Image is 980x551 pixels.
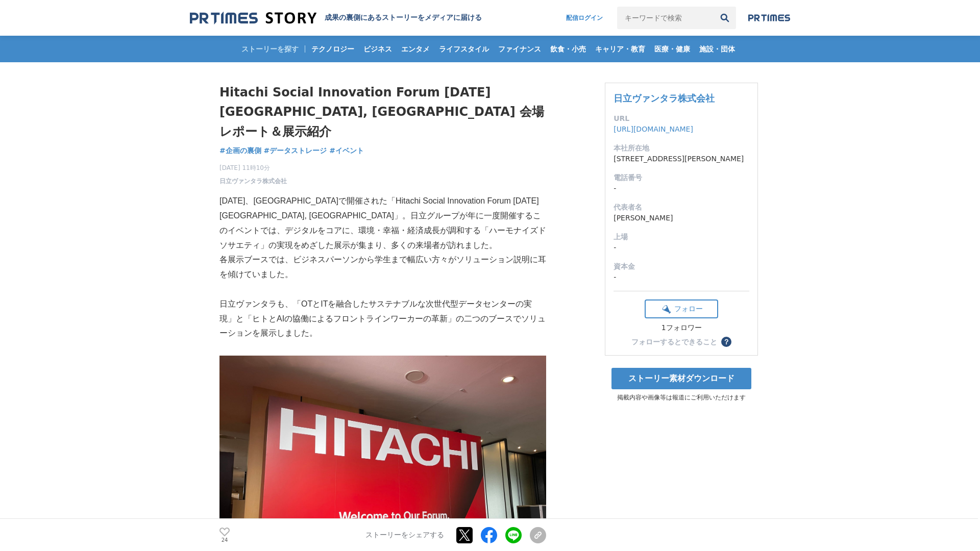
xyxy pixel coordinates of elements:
[494,36,545,62] a: ファイナンス
[435,44,493,54] span: ライフスタイル
[645,323,718,333] div: 1フォロワー
[219,145,261,156] a: #企画の裏側
[650,36,694,62] a: 医療・健康
[190,11,316,25] img: 成果の裏側にあるストーリーをメディアに届ける
[614,154,749,164] dd: [STREET_ADDRESS][PERSON_NAME]
[614,93,715,104] a: 日立ヴァンタラ株式会社
[614,183,749,194] dd: -
[714,7,736,29] button: 検索
[748,14,790,22] img: prtimes
[329,146,364,155] span: #イベント
[219,177,287,186] a: 日立ヴァンタラ株式会社
[325,13,482,22] h2: 成果の裏側にあるストーリーをメディアに届ける
[546,36,590,62] a: 飲食・小売
[617,7,714,29] input: キーワードで検索
[556,7,613,29] a: 配信ログイン
[614,113,749,124] dt: URL
[614,143,749,154] dt: 本社所在地
[359,44,396,54] span: ビジネス
[614,125,693,133] a: [URL][DOMAIN_NAME]
[591,36,649,62] a: キャリア・教育
[329,145,364,156] a: #イベント
[650,44,694,54] span: 医療・健康
[591,44,649,54] span: キャリア・教育
[614,272,749,283] dd: -
[723,338,730,345] span: ？
[359,36,396,62] a: ビジネス
[264,146,327,155] span: #データストレージ
[365,531,444,540] p: ストーリーをシェアする
[219,83,546,141] h1: Hitachi Social Innovation Forum [DATE] [GEOGRAPHIC_DATA], [GEOGRAPHIC_DATA] 会場レポート＆展示紹介
[614,213,749,223] dd: [PERSON_NAME]
[614,232,749,242] dt: 上場
[614,261,749,272] dt: 資本金
[631,338,717,345] div: フォローするとできること
[219,253,546,282] p: 各展示ブースでは、ビジネスパーソンから学生まで幅広い方々がソリューション説明に耳を傾けていました。
[645,299,718,318] button: フォロー
[614,202,749,213] dt: 代表者名
[264,145,327,156] a: #データストレージ
[494,44,545,54] span: ファイナンス
[219,537,230,542] p: 24
[695,44,739,54] span: 施設・団体
[695,36,739,62] a: 施設・団体
[307,44,358,54] span: テクノロジー
[397,44,434,54] span: エンタメ
[614,172,749,183] dt: 電話番号
[219,163,287,172] span: [DATE] 11時10分
[614,242,749,253] dd: -
[219,146,261,155] span: #企画の裏側
[546,44,590,54] span: 飲食・小売
[219,194,546,253] p: [DATE]、[GEOGRAPHIC_DATA]で開催された「Hitachi Social Innovation Forum [DATE] [GEOGRAPHIC_DATA], [GEOGRAP...
[605,393,758,402] p: 掲載内容や画像等は報道にご利用いただけます
[219,297,546,341] p: 日立ヴァンタラも、「OTとITを融合したサステナブルな次世代型データセンターの実現」と「ヒトとAIの協働によるフロントラインワーカーの革新」の二つのブースでソリューションを展示しました。
[435,36,493,62] a: ライフスタイル
[307,36,358,62] a: テクノロジー
[611,368,751,389] a: ストーリー素材ダウンロード
[397,36,434,62] a: エンタメ
[190,11,482,25] a: 成果の裏側にあるストーリーをメディアに届ける 成果の裏側にあるストーリーをメディアに届ける
[721,337,731,347] button: ？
